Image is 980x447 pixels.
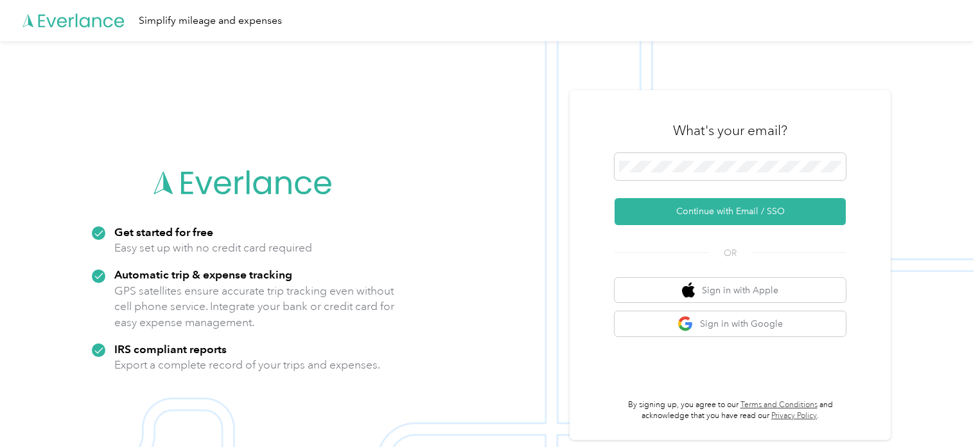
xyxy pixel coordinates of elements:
[114,357,380,373] p: Export a complete record of your trips and expenses.
[615,198,846,225] button: Continue with Email / SSO
[682,282,695,298] img: apple logo
[114,240,312,256] p: Easy set up with no credit card required
[908,375,980,447] iframe: Everlance-gr Chat Button Frame
[615,311,846,336] button: google logoSign in with Google
[771,411,817,421] a: Privacy Policy
[114,342,227,356] strong: IRS compliant reports
[114,268,292,281] strong: Automatic trip & expense tracking
[114,283,395,331] p: GPS satellites ensure accurate trip tracking even without cell phone service. Integrate your bank...
[678,316,694,332] img: google logo
[615,399,846,422] p: By signing up, you agree to our and acknowledge that you have read our .
[615,278,846,303] button: apple logoSign in with Apple
[740,400,818,410] a: Terms and Conditions
[673,122,787,140] h3: What's your email?
[708,246,753,260] span: OR
[114,225,213,239] strong: Get started for free
[139,13,282,29] div: Simplify mileage and expenses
